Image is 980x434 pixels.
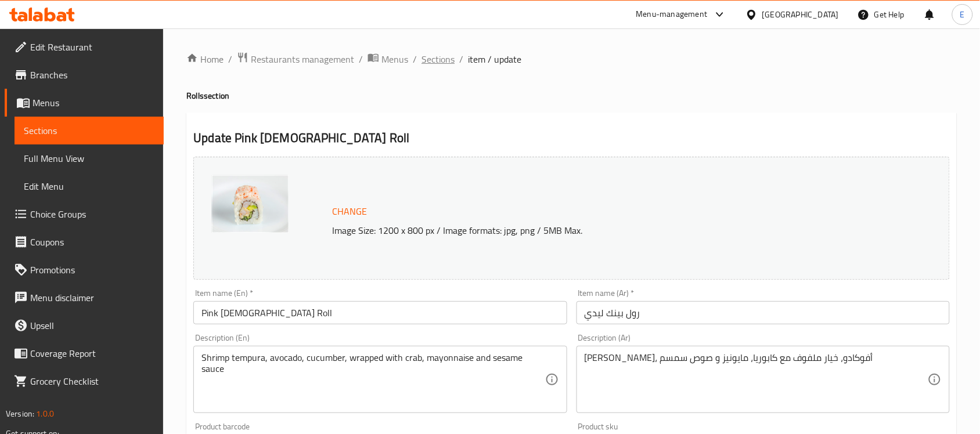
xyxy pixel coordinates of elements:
a: Menus [368,52,408,67]
span: Edit Menu [24,179,154,193]
li: / [359,52,363,66]
div: [GEOGRAPHIC_DATA] [762,8,839,21]
span: Grocery Checklist [30,374,154,388]
nav: breadcrumb [186,52,957,67]
input: Enter name En [193,301,567,324]
h4: Rolls section [186,90,957,102]
a: Grocery Checklist [5,367,164,395]
textarea: [PERSON_NAME]، أفوكادو، خيار ملفوف مع كابوريا، مايونيز و صوص سمسم [585,352,928,407]
a: Upsell [5,312,164,339]
button: Change [327,200,372,223]
span: Version: [6,406,34,421]
a: Choice Groups [5,200,164,228]
span: Choice Groups [30,207,154,221]
textarea: Shrimp tempura, avocado, cucumber, wrapped with crab, mayonnaise and sesame sauce [201,352,545,407]
li: / [459,52,463,66]
span: E [960,8,965,21]
span: Menu disclaimer [30,291,154,305]
img: pink_lady_roll_637120261928705770.jpg [211,175,289,233]
span: Menus [33,96,154,110]
li: / [228,52,232,66]
span: Promotions [30,263,154,277]
span: 1.0.0 [36,406,54,421]
a: Sections [421,52,455,66]
a: Menu disclaimer [5,284,164,312]
span: Sections [24,124,154,138]
span: Menus [381,52,408,66]
span: Restaurants management [251,52,354,66]
a: Branches [5,61,164,89]
a: Promotions [5,256,164,284]
input: Enter name Ar [577,301,950,324]
a: Edit Restaurant [5,33,164,61]
span: Branches [30,68,154,82]
li: / [413,52,417,66]
a: Restaurants management [237,52,354,67]
p: Image Size: 1200 x 800 px / Image formats: jpg, png / 5MB Max. [327,223,867,237]
a: Full Menu View [15,144,164,172]
span: Coupons [30,235,154,249]
a: Home [186,52,224,66]
div: Menu-management [636,8,708,21]
span: Coverage Report [30,346,154,360]
span: Change [332,203,367,220]
span: Upsell [30,319,154,332]
a: Sections [15,117,164,144]
a: Coverage Report [5,339,164,367]
a: Coupons [5,228,164,256]
a: Menus [5,89,164,117]
a: Edit Menu [15,172,164,200]
h2: Update Pink [DEMOGRAPHIC_DATA] Roll [193,129,950,147]
span: Full Menu View [24,151,154,165]
span: Edit Restaurant [30,40,154,54]
span: item / update [468,52,521,66]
